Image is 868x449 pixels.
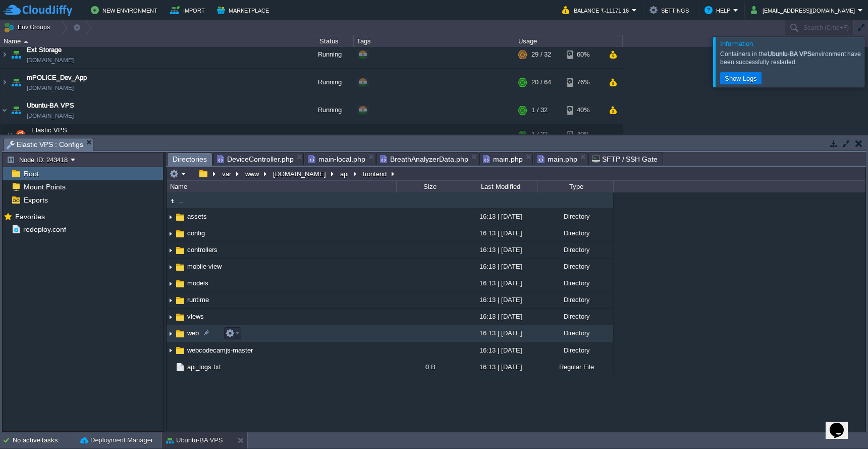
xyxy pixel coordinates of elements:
img: AMDAwAAAACH5BAEAAAAALAAAAAABAAEAAAICRAEAOw== [167,242,175,258]
a: config [186,229,206,237]
button: api [339,169,351,178]
span: Elastic VPS [30,126,69,134]
button: [DOMAIN_NAME] [272,169,329,178]
div: Size [397,181,462,192]
span: Information [720,40,753,47]
button: var [221,169,234,178]
div: 16:13 | [DATE] [462,309,537,324]
img: AMDAwAAAACH5BAEAAAAALAAAAAABAAEAAAICRAEAOw== [167,226,175,241]
input: Click to enter the path [167,167,865,181]
img: AMDAwAAAACH5BAEAAAAALAAAAAABAAEAAAICRAEAOw== [167,292,175,308]
div: 40% [567,124,600,144]
a: redeploy.conf [21,225,68,234]
div: Usage [516,35,622,47]
a: [DOMAIN_NAME] [27,83,74,93]
div: Running [303,41,354,68]
img: AMDAwAAAACH5BAEAAAAALAAAAAABAAEAAAICRAEAOw== [9,96,23,124]
img: AMDAwAAAACH5BAEAAAAALAAAAAABAAEAAAICRAEAOw== [167,359,175,375]
img: AMDAwAAAACH5BAEAAAAALAAAAAABAAEAAAICRAEAOw== [175,278,186,289]
button: [EMAIL_ADDRESS][DOMAIN_NAME] [751,4,858,16]
div: 16:13 | [DATE] [462,242,537,258]
button: Settings [649,4,692,16]
a: models [186,279,210,287]
img: AMDAwAAAACH5BAEAAAAALAAAAAABAAEAAAICRAEAOw== [167,259,175,275]
div: Running [303,69,354,96]
button: Show Logs [722,74,760,83]
img: AMDAwAAAACH5BAEAAAAALAAAAAABAAEAAAICRAEAOw== [175,212,186,223]
div: Name [168,181,396,192]
img: AMDAwAAAACH5BAEAAAAALAAAAAABAAEAAAICRAEAOw== [175,245,186,256]
div: Tags [354,35,515,47]
img: AMDAwAAAACH5BAEAAAAALAAAAAABAAEAAAICRAEAOw== [167,343,175,359]
div: Directory [537,325,613,341]
button: Help [704,4,733,16]
div: 0 B [396,359,462,375]
a: webcodecamjs-master [186,346,254,355]
button: Balance ₹-11171.16 [562,4,632,16]
div: Directory [537,292,613,308]
button: Deployment Manager [80,435,153,445]
button: Import [170,4,208,16]
img: AMDAwAAAACH5BAEAAAAALAAAAAABAAEAAAICRAEAOw== [1,69,9,96]
div: Directory [537,309,613,324]
span: SFTP / SSH Gate [592,153,658,165]
div: 16:13 | [DATE] [462,275,537,291]
div: Directory [537,242,613,258]
button: Marketplace [217,4,272,16]
a: Elastic VPS [30,126,69,134]
a: Ext Storage [27,45,62,55]
button: New Environment [91,4,160,16]
span: Favorites [13,212,46,221]
img: AMDAwAAAACH5BAEAAAAALAAAAAABAAEAAAICRAEAOw== [1,96,9,124]
div: Directory [537,342,613,358]
div: Running [303,96,354,124]
button: frontend [361,169,389,178]
div: Type [538,181,613,192]
img: AMDAwAAAACH5BAEAAAAALAAAAAABAAEAAAICRAEAOw== [175,362,186,373]
div: 16:13 | [DATE] [462,225,537,241]
div: 16:13 | [DATE] [462,209,537,224]
img: AMDAwAAAACH5BAEAAAAALAAAAAABAAEAAAICRAEAOw== [167,326,175,342]
div: 16:13 | [DATE] [462,259,537,274]
span: Ubuntu-BA VPS [27,101,74,111]
span: BreathAnalyzerData.php [380,153,468,165]
div: 16:13 | [DATE] [462,342,537,358]
img: AMDAwAAAACH5BAEAAAAALAAAAAABAAEAAAICRAEAOw== [167,209,175,225]
img: AMDAwAAAACH5BAEAAAAALAAAAAABAAEAAAICRAEAOw== [175,328,186,339]
button: Ubuntu-BA VPS [166,435,223,445]
span: Directories [173,153,207,166]
a: assets [186,212,208,221]
div: No active tasks [13,432,76,448]
div: Directory [537,275,613,291]
span: Root [22,169,40,178]
div: 40% [567,96,600,124]
img: AMDAwAAAACH5BAEAAAAALAAAAAABAAEAAAICRAEAOw== [1,41,9,68]
div: 29 / 32 [531,41,551,68]
div: Last Modified [463,181,537,192]
div: 16:13 | [DATE] [462,325,537,341]
img: AMDAwAAAACH5BAEAAAAALAAAAAABAAEAAAICRAEAOw== [175,262,186,273]
div: 16:13 | [DATE] [462,359,537,375]
span: .. [178,196,185,205]
a: controllers [186,245,219,254]
span: Elastic VPS : Configs [7,138,83,151]
a: mPOLICE_Dev_App [27,73,87,83]
a: Mount Points [22,182,67,191]
a: Favorites [13,213,46,221]
div: 60% [567,41,600,68]
img: AMDAwAAAACH5BAEAAAAALAAAAAABAAEAAAICRAEAOw== [175,295,186,306]
a: Exports [22,195,49,205]
img: AMDAwAAAACH5BAEAAAAALAAAAAABAAEAAAICRAEAOw== [167,195,178,207]
div: 20 / 64 [531,69,551,96]
img: AMDAwAAAACH5BAEAAAAALAAAAAABAAEAAAICRAEAOw== [14,124,28,144]
b: Ubuntu-BA VPS [768,51,811,58]
div: 1 / 32 [531,124,548,144]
